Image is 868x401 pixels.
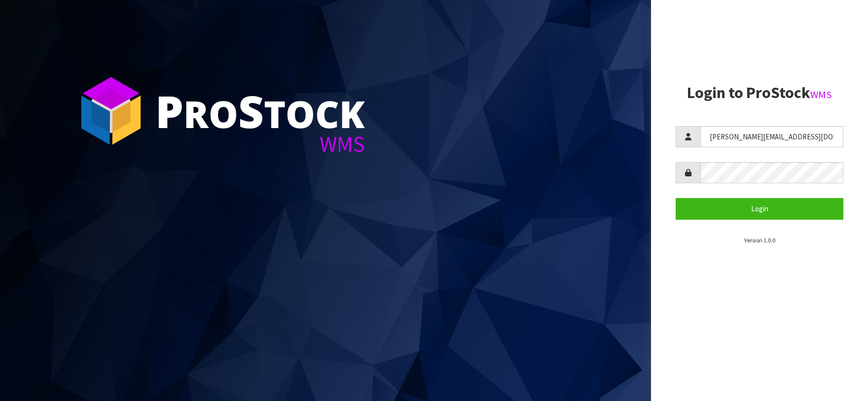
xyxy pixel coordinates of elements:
span: P [155,81,183,141]
small: Version 1.0.0 [744,236,775,244]
span: S [238,81,264,141]
input: Username [700,126,843,147]
div: WMS [155,133,365,155]
small: WMS [810,88,832,101]
h2: Login to ProStock [676,84,843,101]
img: ProStock Cube [74,74,148,148]
button: Login [676,198,843,219]
div: ro tock [155,89,365,133]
